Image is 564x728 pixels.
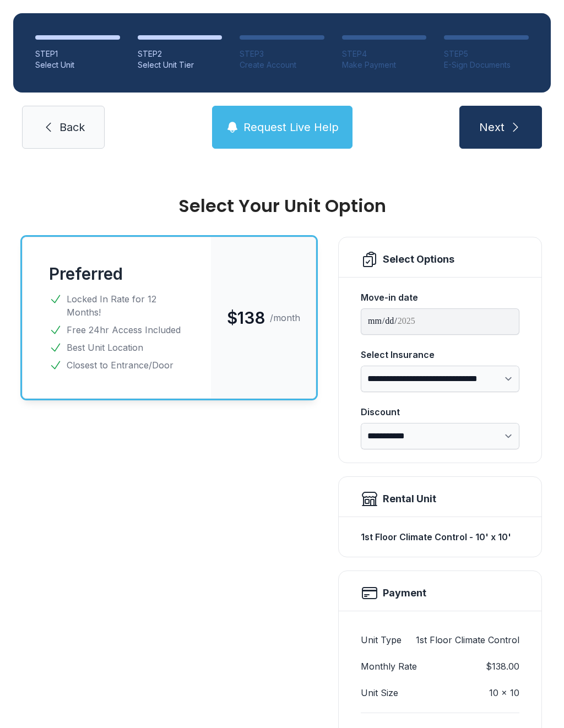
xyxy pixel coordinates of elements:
span: Back [59,119,85,135]
div: STEP 2 [138,48,223,59]
div: STEP 5 [444,48,529,59]
dt: Unit Size [361,686,398,699]
dd: 1st Floor Climate Control [416,633,519,646]
div: Discount [361,405,519,419]
button: Preferred [49,264,123,284]
span: Locked In Rate for 12 Months! [67,292,185,319]
div: STEP 4 [342,48,427,59]
select: Select Insurance [361,366,519,392]
dd: $138.00 [486,660,519,673]
span: Closest to Entrance/Door [67,358,173,372]
div: Select Options [383,252,454,267]
div: 1st Floor Climate Control - 10' x 10' [361,526,519,548]
div: Select Your Unit Option [22,197,542,215]
span: /month [270,311,300,324]
span: $138 [227,308,265,328]
span: Request Live Help [243,119,339,135]
div: E-Sign Documents [444,59,529,70]
select: Discount [361,423,519,449]
div: STEP 1 [35,48,120,59]
div: STEP 3 [240,48,324,59]
div: Rental Unit [383,491,436,507]
h2: Payment [383,585,426,601]
div: Select Unit [35,59,120,70]
div: Select Insurance [361,348,519,361]
span: Best Unit Location [67,341,143,354]
div: Select Unit Tier [138,59,223,70]
dt: Unit Type [361,633,402,646]
input: Move-in date [361,308,519,335]
div: Move-in date [361,291,519,304]
div: Make Payment [342,59,427,70]
span: Free 24hr Access Included [67,323,181,336]
dd: 10 x 10 [489,686,519,699]
span: Next [479,119,505,135]
dt: Monthly Rate [361,660,417,673]
div: Create Account [240,59,324,70]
